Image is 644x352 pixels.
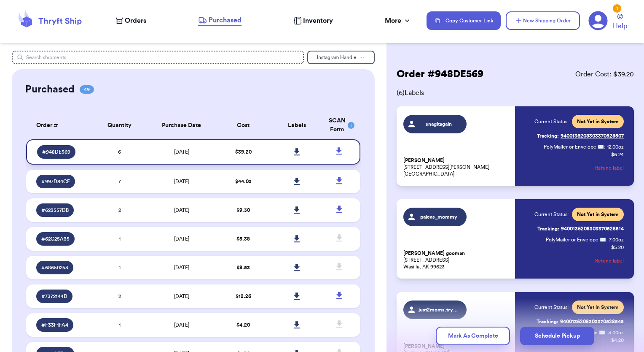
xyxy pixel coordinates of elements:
span: 1 [119,265,121,270]
span: Not Yet in System [577,211,619,218]
span: [DATE] [174,322,189,328]
a: Tracking:9400136208303370528514 [537,222,624,236]
span: Tracking: [537,318,558,325]
span: # 997D84CE [41,178,70,185]
h2: Order # 948DE569 [397,68,483,81]
span: Current Status: [534,211,569,218]
a: Tracking:9400136208303370528545 [537,315,624,328]
span: Purchased [209,15,241,25]
span: : [604,144,605,150]
button: New Shipping Order [506,11,580,30]
span: $ 9.30 [236,208,250,213]
span: # 7372144D [41,293,67,300]
span: Tracking: [537,225,559,232]
span: 49 [80,85,94,94]
button: Refund label [595,252,624,270]
th: Quantity [93,111,146,139]
span: just2moms.tryin2thrift [419,306,459,313]
span: $ 44.03 [235,179,252,184]
span: Not Yet in System [577,118,619,125]
th: Order # [26,111,93,139]
button: Copy Customer Link [427,11,501,30]
button: Mark As Complete [436,327,510,345]
h2: Purchased [25,83,75,96]
span: Current Status: [534,304,569,311]
a: 1 [588,11,608,30]
span: [PERSON_NAME] gooman [403,250,465,257]
span: [DATE] [174,208,189,213]
span: $ 5.38 [236,236,250,241]
button: Instagram Handle [307,51,375,64]
span: # 68650253 [41,264,68,271]
span: Not Yet in System [577,304,619,311]
button: Schedule Pickup [520,327,594,345]
span: Orders [125,16,146,26]
span: [DATE] [174,236,189,241]
span: $ 12.26 [236,294,251,299]
span: [DATE] [174,265,189,270]
span: paieas_mommy [419,214,459,220]
p: $ 6.24 [611,151,624,158]
span: [PERSON_NAME] [403,157,445,164]
span: $ 4.20 [236,322,250,328]
a: Tracking:9400136208303370528507 [537,129,624,143]
p: [STREET_ADDRESS] Wasilla, AK 99623 [403,250,510,270]
span: 7 [118,179,121,184]
p: $ 5.20 [611,244,624,251]
span: : [606,236,607,243]
span: [DATE] [174,149,189,154]
button: Refund label [595,159,624,177]
span: [DATE] [174,179,189,184]
a: Purchased [198,15,241,26]
a: Inventory [294,16,333,26]
div: More [385,16,411,26]
span: # 623557DB [41,207,69,214]
span: $ 8.53 [236,265,250,270]
th: Purchase Date [146,111,217,139]
span: # 62C25A35 [41,236,70,242]
span: 7.00 oz [609,236,624,243]
span: # 948DE569 [42,149,70,155]
span: Tracking: [537,133,559,139]
span: Current Status: [534,118,569,125]
span: 6 [118,149,121,154]
a: Orders [116,16,146,26]
span: 12.00 oz [607,144,624,150]
a: Help [613,14,627,31]
span: Inventory [303,16,333,26]
span: Order Cost: $ 39.20 [575,69,634,79]
span: PolyMailer or Envelope ✉️ [546,237,606,242]
span: PolyMailer or Envelope ✉️ [544,144,604,149]
input: Search shipments... [12,51,304,64]
span: 1 [119,322,121,328]
p: [STREET_ADDRESS][PERSON_NAME] [GEOGRAPHIC_DATA] [403,157,510,177]
span: 1 [119,236,121,241]
th: Cost [217,111,270,139]
div: 1 [613,4,621,13]
th: Labels [270,111,324,139]
span: snagitagain [419,121,459,127]
div: SCAN Form [329,116,350,134]
span: [DATE] [174,294,189,299]
span: # F33F1FA4 [41,322,68,328]
span: 2 [118,208,121,213]
span: Help [613,21,627,31]
span: $ 39.20 [235,149,252,154]
span: 2 [118,294,121,299]
span: Instagram Handle [317,55,357,60]
span: ( 6 ) Labels [397,88,634,98]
